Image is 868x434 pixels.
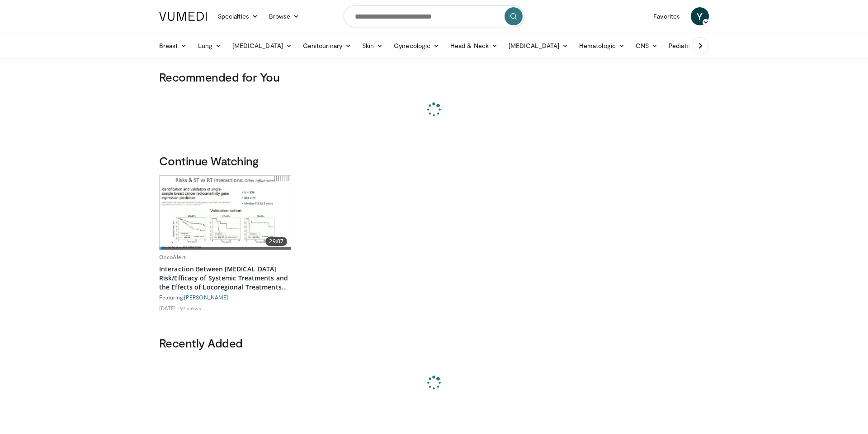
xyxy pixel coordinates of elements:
[212,7,264,25] a: Specialties
[503,37,574,55] a: [MEDICAL_DATA]
[159,70,709,84] h3: Recommended for You
[159,253,186,261] a: OncoAlert
[180,304,201,312] li: 97 views
[159,154,709,168] h3: Continue Watching
[265,237,287,246] span: 29:07
[574,37,630,55] a: Hematologic
[388,37,445,55] a: Gynecologic
[630,37,663,55] a: CNS
[344,5,524,27] input: Search topics, interventions
[159,336,709,350] h3: Recently Added
[159,265,291,292] a: Interaction Between [MEDICAL_DATA] Risk/Efficacy of Systemic Treatments and the Effects of Locore...
[159,304,179,312] li: [DATE]
[160,176,291,250] img: 1d916d75-c4b5-4227-9fc2-d60920ce2ce5.620x360_q85_upscale.jpg
[159,12,207,21] img: VuMedi Logo
[193,37,227,55] a: Lung
[357,37,388,55] a: Skin
[264,7,305,25] a: Browse
[297,37,357,55] a: Genitourinary
[184,294,228,300] a: [PERSON_NAME]
[227,37,297,55] a: [MEDICAL_DATA]
[648,7,685,25] a: Favorites
[160,176,291,250] a: 29:07
[663,37,708,55] a: Pediatric
[159,294,291,301] div: Featuring:
[445,37,503,55] a: Head & Neck
[154,37,193,55] a: Breast
[691,7,709,25] a: Y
